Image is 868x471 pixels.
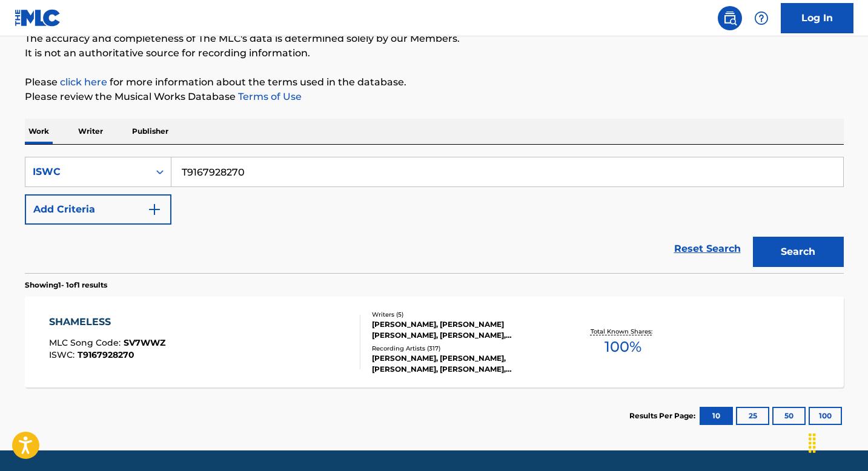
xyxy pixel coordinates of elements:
p: Showing 1 - 1 of 1 results [25,280,107,291]
span: SV7WWZ [124,337,165,348]
div: Writers ( 5 ) [372,310,555,319]
span: 100 % [605,336,641,358]
div: [PERSON_NAME], [PERSON_NAME], [PERSON_NAME], [PERSON_NAME], [PERSON_NAME], [PERSON_NAME], [PERSON... [372,353,555,375]
div: Help [749,6,774,30]
p: Please review the Musical Works Database [25,90,844,104]
button: Add Criteria [25,194,171,225]
p: Publisher [128,119,172,144]
button: 100 [809,407,842,425]
div: Drag [803,425,822,461]
img: help [754,11,769,25]
div: ISWC [33,165,142,179]
iframe: Chat Widget [807,413,868,471]
a: Reset Search [668,236,747,262]
p: The accuracy and completeness of The MLC's data is determined solely by our Members. [25,31,844,46]
div: [PERSON_NAME], [PERSON_NAME] [PERSON_NAME], [PERSON_NAME], [PERSON_NAME], [PERSON_NAME] [372,319,555,341]
button: Search [753,237,844,267]
p: Work [25,119,53,144]
a: click here [60,76,107,88]
div: Recording Artists ( 317 ) [372,344,555,353]
a: Terms of Use [236,91,302,102]
span: T9167928270 [78,349,134,360]
span: ISWC : [49,349,78,360]
p: Results Per Page: [629,410,698,421]
p: Please for more information about the terms used in the database. [25,75,844,90]
a: Log In [781,3,853,33]
img: MLC Logo [15,9,61,27]
p: Total Known Shares: [591,327,655,336]
button: 25 [736,407,769,425]
img: 9d2ae6d4665cec9f34b9.svg [147,202,162,217]
img: search [723,11,737,25]
div: SHAMELESS [49,315,165,329]
form: Search Form [25,157,844,273]
a: Public Search [718,6,742,30]
button: 10 [700,407,733,425]
p: It is not an authoritative source for recording information. [25,46,844,61]
p: Writer [75,119,107,144]
button: 50 [772,407,806,425]
span: MLC Song Code : [49,337,124,348]
a: SHAMELESSMLC Song Code:SV7WWZISWC:T9167928270Writers (5)[PERSON_NAME], [PERSON_NAME] [PERSON_NAME... [25,297,844,387]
